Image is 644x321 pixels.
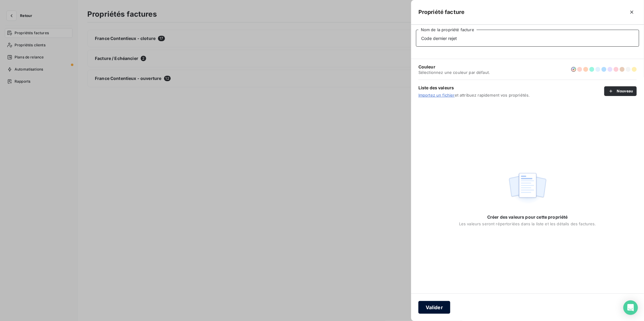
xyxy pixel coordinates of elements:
[487,214,568,220] span: Créer des valeurs pour cette propriété
[604,86,637,96] button: Nouveau
[418,70,490,75] span: Sélectionnez une couleur par défaut.
[418,301,450,314] button: Valider
[418,8,465,16] h5: Propriété facture
[623,300,638,315] div: Open Intercom Messenger
[418,93,455,98] a: Importez un fichier
[416,30,639,47] input: placeholder
[459,221,596,226] span: Les valeurs seront répertoriées dans la liste et les détails des factures.
[418,93,604,98] span: et attribuez rapidement vos propriétés.
[418,64,490,70] span: Couleur
[418,85,604,91] span: Liste des valeurs
[508,170,547,207] img: Empty state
